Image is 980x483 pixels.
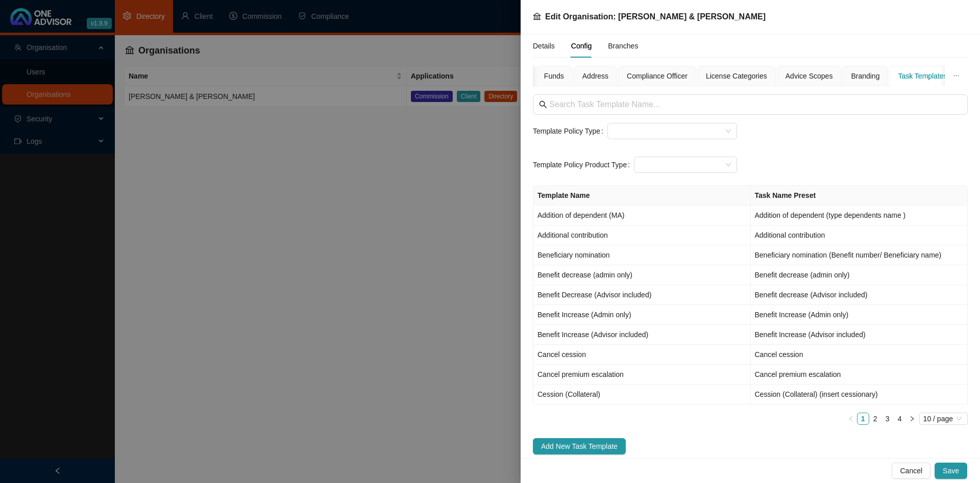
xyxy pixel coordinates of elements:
div: Task Templates [898,70,947,82]
td: Beneficiary nomination [533,245,751,265]
td: Benefit Increase (Admin only) [751,305,968,325]
td: Additional contribution [533,225,751,245]
div: Details [533,40,555,52]
button: Save [935,463,967,479]
td: Beneficiary nomination (Benefit number/ Beneficiary name) [751,245,968,265]
span: ellipsis [953,72,960,79]
td: Benefit Decrease (Advisor included) [533,285,751,305]
td: Benefit decrease (Advisor included) [751,285,968,305]
div: Branches [608,40,638,52]
td: Benefit decrease (admin only) [751,265,968,285]
span: Funds [544,72,564,80]
td: Cancel cession [533,345,751,365]
span: Address [582,72,608,80]
span: License Categories [706,72,767,80]
div: Branding [851,70,879,82]
td: Cession (Collateral) [533,385,751,404]
span: Edit Organisation: [PERSON_NAME] & [PERSON_NAME] [545,12,766,21]
button: Cancel [892,463,930,479]
div: Page Size [919,413,968,425]
label: Template Policy Type [533,123,607,139]
span: Compliance Officer [627,72,688,80]
td: Cancel premium escalation [751,365,968,385]
a: 4 [894,413,905,424]
td: Cancel cession [751,345,968,365]
span: 10 / page [923,413,964,424]
td: Benefit decrease (admin only) [533,265,751,285]
td: Benefit Increase (Advisor included) [751,325,968,345]
span: Advice Scopes [786,72,833,80]
li: Previous Page [845,413,857,425]
li: 4 [894,413,906,425]
button: ellipsis [945,66,968,86]
span: Save [943,465,959,476]
td: Cancel premium escalation [533,365,751,385]
th: Template Name [533,186,751,206]
span: right [909,416,915,422]
span: bank [533,12,541,20]
button: left [845,413,857,425]
li: 2 [869,413,881,425]
a: 1 [857,413,869,424]
li: Next Page [906,413,918,425]
th: Task Name Preset [751,186,968,206]
li: 1 [857,413,869,425]
td: Cession (Collateral) (insert cessionary) [751,385,968,404]
td: Benefit Increase (Admin only) [533,305,751,325]
label: Template Policy Product Type [533,157,634,173]
span: Config [571,42,592,49]
span: left [848,416,854,422]
td: Addition of dependent (type dependents name ) [751,206,968,225]
a: 2 [870,413,881,424]
td: Additional contribution [751,225,968,245]
span: search [539,100,547,109]
button: right [906,413,918,425]
td: Addition of dependent (MA) [533,206,751,225]
button: Add New Task Template [533,438,626,454]
td: Benefit Increase (Advisor included) [533,325,751,345]
li: 3 [881,413,894,425]
input: Search Task Template Name... [549,98,953,111]
span: Add New Task Template [541,441,618,452]
a: 3 [882,413,893,424]
span: Cancel [900,465,922,476]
